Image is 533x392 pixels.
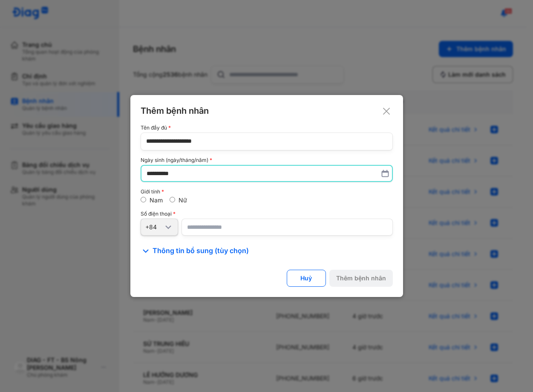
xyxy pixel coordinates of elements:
[145,223,163,231] div: +84
[329,270,393,287] button: Thêm bệnh nhân
[141,211,393,217] div: Số điện thoại
[141,105,393,116] div: Thêm bệnh nhân
[141,157,393,163] div: Ngày sinh (ngày/tháng/năm)
[153,246,249,256] span: Thông tin bổ sung (tùy chọn)
[141,189,393,195] div: Giới tính
[150,196,163,204] label: Nam
[179,196,187,204] label: Nữ
[287,270,326,287] button: Huỷ
[141,125,393,131] div: Tên đầy đủ
[336,274,386,282] div: Thêm bệnh nhân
